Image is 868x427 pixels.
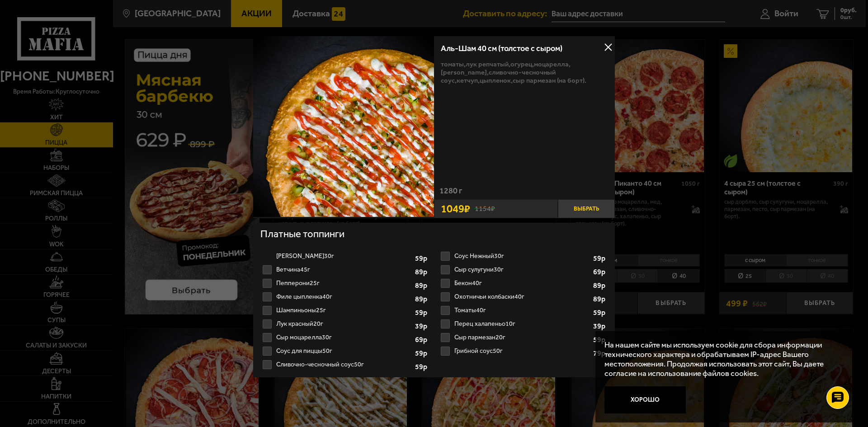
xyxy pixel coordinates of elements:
[260,263,429,277] li: Ветчина
[439,344,608,358] li: Грибной соус
[439,290,608,304] li: Охотничьи колбаски
[439,277,608,290] label: Бекон 40г
[260,358,429,371] li: Сливочно-чесночный соус
[260,317,429,331] li: Лук красный
[260,263,429,277] label: Ветчина 45г
[415,350,429,357] strong: 59 р
[441,60,608,84] p: томаты, лук репчатый, огурец, моцарелла, [PERSON_NAME], сливочно-чесночный соус, кетчуп, цыпленок...
[439,317,608,331] label: Перец халапеньо 10г
[439,263,608,277] label: Сыр сулугуни 30г
[439,331,608,344] label: Сыр пармезан 20г
[260,304,429,317] label: Шампиньоны 25г
[439,290,608,304] label: Охотничьи колбаски 40г
[593,268,608,276] strong: 69 р
[260,317,429,331] label: Лук красный 20г
[439,331,608,344] li: Сыр пармезан
[415,282,429,289] strong: 89 р
[475,205,495,212] s: 1154 ₽
[415,255,429,262] strong: 59 р
[415,296,429,303] strong: 89 р
[593,282,608,289] strong: 89 р
[260,331,429,344] label: Сыр моцарелла 30г
[439,277,608,290] li: Бекон
[415,336,429,343] strong: 69 р
[260,344,429,358] label: Соус для пиццы 50г
[604,386,686,413] button: Хорошо
[439,249,608,263] li: Соус Нежный
[260,227,608,244] h4: Платные топпинги
[558,199,615,218] button: Выбрать
[260,304,429,317] li: Шампиньоны
[593,323,608,330] strong: 39 р
[415,268,429,276] strong: 89 р
[415,309,429,316] strong: 59 р
[593,296,608,303] strong: 89 р
[593,255,608,262] strong: 59 р
[439,249,608,263] label: Соус Нежный 30г
[260,290,429,304] label: Филе цыпленка 40г
[260,277,429,290] label: Пепперони 25г
[260,249,429,263] label: [PERSON_NAME] 30г
[441,203,470,214] span: 1049 ₽
[593,336,608,343] strong: 59 р
[439,263,608,277] li: Сыр сулугуни
[260,277,429,290] li: Пепперони
[593,350,608,357] strong: 79 р
[415,363,429,371] strong: 59 р
[260,358,429,371] label: Сливочно-чесночный соус 50г
[260,290,429,304] li: Филе цыпленка
[593,309,608,316] strong: 59 р
[260,331,429,344] li: Сыр моцарелла
[439,304,608,317] label: Томаты 40г
[441,44,608,52] h3: Аль-Шам 40 см (толстое с сыром)
[439,304,608,317] li: Томаты
[415,323,429,330] strong: 39 р
[439,317,608,331] li: Перец халапеньо
[260,344,429,358] li: Соус для пиццы
[604,340,841,378] p: На нашем сайте мы используем cookie для сбора информации технического характера и обрабатываем IP...
[260,249,429,263] li: Соус Деликатес
[439,344,608,358] label: Грибной соус 50г
[253,36,434,217] img: Аль-Шам 40 см (толстое с сыром)
[434,187,615,199] div: 1280 г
